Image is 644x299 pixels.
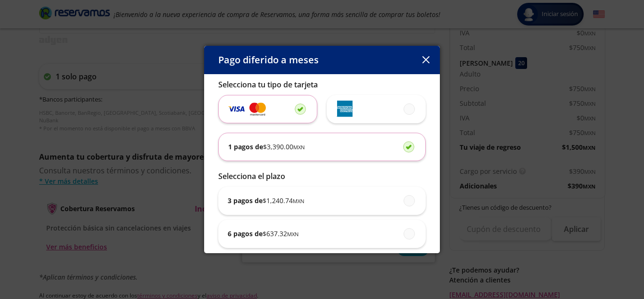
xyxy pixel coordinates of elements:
small: MXN [287,231,298,238]
p: Pago diferido a meses [218,53,319,67]
p: 1 pagos de [228,142,305,152]
span: $ 637.32 [263,229,298,239]
p: Selecciona el plazo [218,171,426,182]
span: $ 1,240.74 [263,196,304,205]
small: MXN [293,197,304,205]
p: 6 pagos de [228,229,298,239]
img: svg+xml;base64,PD94bWwgdmVyc2lvbj0iMS4wIiBlbmNvZGluZz0iVVRGLTgiIHN0YW5kYWxvbmU9Im5vIj8+Cjxzdmcgd2... [249,102,266,117]
small: MXN [293,144,305,151]
img: svg+xml;base64,PD94bWwgdmVyc2lvbj0iMS4wIiBlbmNvZGluZz0iVVRGLTgiIHN0YW5kYWxvbmU9Im5vIj8+Cjxzdmcgd2... [336,101,353,117]
p: 3 pagos de [228,196,304,205]
p: Selecciona tu tipo de tarjeta [218,79,426,90]
span: $ 3,390.00 [263,142,305,152]
img: svg+xml;base64,PD94bWwgdmVyc2lvbj0iMS4wIiBlbmNvZGluZz0iVVRGLTgiIHN0YW5kYWxvbmU9Im5vIj8+Cjxzdmcgd2... [228,103,245,114]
